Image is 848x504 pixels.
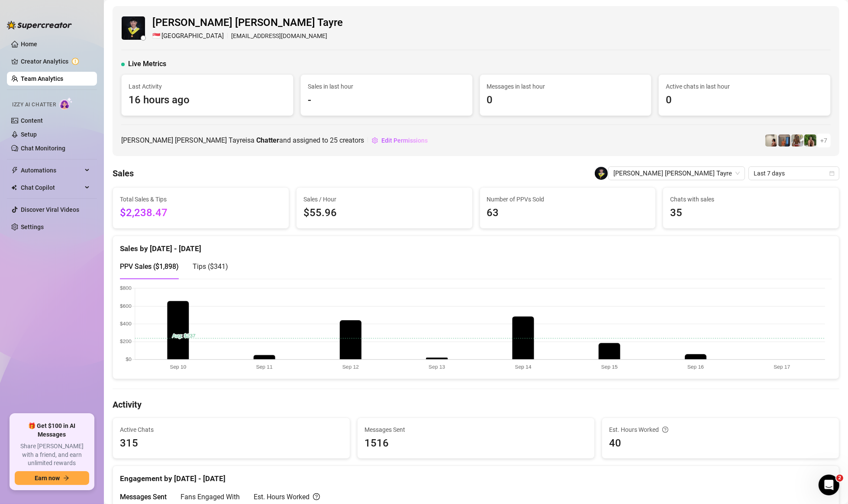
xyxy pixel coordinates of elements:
button: Earn nowarrow-right [15,471,89,485]
div: Sales by [DATE] - [DATE] [120,236,832,255]
span: setting [372,137,378,144]
span: 🎁 Get $100 in AI Messages [15,422,89,439]
img: Ric John Derell Tayre [122,16,145,40]
img: Nathaniel [804,134,816,147]
span: [PERSON_NAME] [PERSON_NAME] Tayre is a and assigned to creators [121,135,364,146]
span: Total Sales & Tips [120,195,282,204]
span: + 7 [820,136,827,145]
span: 0 [666,92,823,108]
span: Earn now [35,475,60,482]
a: Content [21,117,43,124]
a: Discover Viral Videos [21,206,79,213]
span: Izzy AI Chatter [12,101,56,109]
span: 2 [836,475,843,482]
span: Number of PPVs Sold [487,195,649,204]
span: Live Metrics [128,59,166,69]
span: $55.96 [303,205,465,221]
span: Messages Sent [120,493,167,501]
div: Est. Hours Worked [254,491,320,502]
span: Active chats in last hour [666,82,823,91]
span: 40 [609,435,832,452]
span: Last 7 days [754,167,834,180]
img: Ralphy [765,134,777,147]
span: question-circle [313,491,320,502]
h4: Sales [113,167,134,179]
span: question-circle [662,425,668,434]
div: Engagement by [DATE] - [DATE] [120,466,832,485]
div: Est. Hours Worked [609,425,832,434]
span: arrow-right [63,475,69,481]
b: Chatter [256,136,279,144]
span: [PERSON_NAME] [PERSON_NAME] Tayre [152,15,343,31]
span: Chat Copilot [21,181,82,195]
span: Messages Sent [364,425,587,434]
span: PPV Sales ( $1,898 ) [120,262,179,271]
span: Ric John Derell Tayre [613,167,740,180]
span: Last Activity [129,82,286,91]
a: Creator Analytics exclamation-circle [21,54,90,68]
img: Ric John Derell Tayre [595,167,608,180]
span: Tips ( $341 ) [193,262,228,271]
div: [EMAIL_ADDRESS][DOMAIN_NAME] [152,31,343,41]
img: logo-BBDzfeDw.svg [7,21,72,29]
span: 25 [330,136,338,144]
img: AI Chatter [59,97,73,110]
a: Team Analytics [21,75,63,82]
a: Setup [21,131,37,138]
span: Share [PERSON_NAME] with a friend, and earn unlimited rewards [15,442,89,468]
a: Settings [21,223,44,230]
img: Nathaniel [791,134,803,147]
span: 35 [670,205,832,221]
span: thunderbolt [11,167,18,174]
span: 315 [120,435,343,452]
iframe: Intercom live chat [819,475,839,495]
span: Messages in last hour [487,82,645,91]
span: Sales / Hour [303,195,465,204]
span: $2,238.47 [120,205,282,221]
h4: Activity [113,399,839,411]
span: 0 [487,92,645,108]
span: Sales in last hour [308,82,465,91]
span: [GEOGRAPHIC_DATA] [161,31,224,41]
a: Chat Monitoring [21,145,65,152]
img: Chat Copilot [11,185,17,191]
span: Fans Engaged With [181,493,240,501]
span: 63 [487,205,649,221]
span: Automations [21,163,82,177]
a: Home [21,41,37,48]
span: Active Chats [120,425,343,434]
span: Chats with sales [670,195,832,204]
span: - [308,92,465,108]
span: 16 hours ago [129,92,286,108]
span: Edit Permissions [381,137,428,144]
span: 🇸🇬 [152,31,161,41]
button: Edit Permissions [371,134,428,147]
span: 1516 [364,435,587,452]
img: Wayne [778,134,790,147]
span: calendar [829,171,835,176]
